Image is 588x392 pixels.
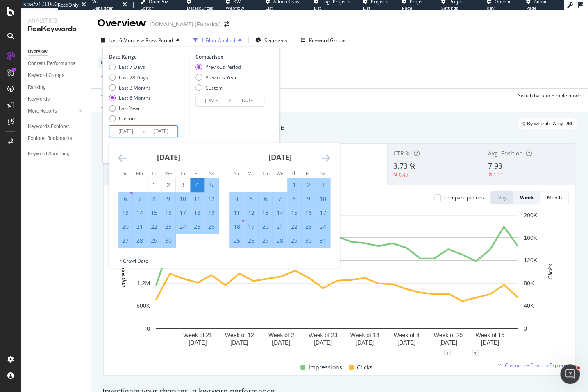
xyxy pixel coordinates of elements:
td: Choose Tuesday, April 1, 2025 as your check-in date. It’s available. [147,178,161,192]
a: Keyword Sampling [28,150,85,158]
td: Selected. Sunday, May 25, 2025 [230,234,244,248]
a: Keyword Groups [28,71,85,80]
td: Selected. Thursday, April 17, 2025 [176,206,190,220]
a: More Reports [28,107,77,115]
a: Overview [28,47,85,56]
div: 27 [118,237,132,245]
td: Selected. Friday, May 2, 2025 [302,178,316,192]
td: Selected. Monday, April 7, 2025 [133,192,147,206]
td: Selected. Friday, April 11, 2025 [190,192,204,206]
input: Start Date [196,95,229,106]
text: [DATE] [188,339,207,346]
td: Selected. Saturday, April 5, 2025 [204,178,219,192]
td: Selected. Friday, April 25, 2025 [190,220,204,234]
div: Keyword Groups [309,37,347,44]
div: 29 [147,237,161,245]
div: 15 [287,209,301,217]
div: 22 [147,223,161,231]
div: 28 [273,237,287,245]
div: 10 [176,195,190,203]
a: Explorer Bookmarks [28,134,85,143]
div: 8 [147,195,161,203]
div: 11 [230,209,244,217]
strong: [DATE] [157,152,180,162]
a: Keywords [28,95,85,104]
div: 1.11 [493,171,503,178]
td: Selected. Wednesday, May 14, 2025 [273,206,287,220]
a: Content Performance [28,59,85,68]
td: Selected. Thursday, April 24, 2025 [176,220,190,234]
span: 7.93 [488,161,502,171]
div: 26 [244,237,258,245]
div: 1 [472,350,479,356]
div: 9 [161,195,175,203]
td: Selected. Tuesday, May 13, 2025 [259,206,273,220]
td: Selected. Thursday, May 1, 2025 [287,178,302,192]
div: 25 [230,237,244,245]
div: legacy label [518,118,577,129]
div: 1 [444,350,451,356]
td: Selected. Tuesday, April 15, 2025 [147,206,161,220]
div: 21 [273,223,287,231]
td: Selected. Tuesday, April 22, 2025 [147,220,161,234]
small: We [277,170,283,176]
small: Sa [209,170,214,176]
small: Fr [195,170,199,176]
td: Selected. Tuesday, May 20, 2025 [259,220,273,234]
div: ReadOnly: [58,2,80,8]
td: Selected. Friday, May 9, 2025 [302,192,316,206]
div: Last Year [119,105,140,112]
input: End Date [231,95,264,106]
td: Selected. Monday, April 28, 2025 [133,234,147,248]
div: 13 [259,209,272,217]
div: Move backward to switch to the previous month. [118,153,127,163]
div: 18 [230,223,244,231]
td: Choose Thursday, April 3, 2025 as your check-in date. It’s available. [176,178,190,192]
div: 28 [133,237,147,245]
small: Th [291,170,297,176]
div: Date Range [109,53,187,60]
div: 22 [287,223,301,231]
div: 5 [204,181,218,189]
text: [DATE] [397,339,415,346]
div: RealKeywords [28,25,84,34]
div: Last 3 Months [109,84,151,91]
div: Keyword Sampling [28,150,70,158]
div: 16 [161,209,175,217]
span: vs Prev. Period [141,37,173,44]
div: Keyword Groups [28,71,64,80]
div: Last 7 Days [109,63,151,70]
td: Selected. Thursday, May 29, 2025 [287,234,302,248]
td: Selected. Saturday, May 10, 2025 [316,192,330,206]
td: Selected. Friday, May 16, 2025 [302,206,316,220]
div: 26 [204,223,218,231]
text: Week of 23 [309,332,338,338]
div: Previous Year [205,74,237,81]
text: [DATE] [481,339,499,346]
text: 1.2M [137,280,150,286]
small: We [165,170,172,176]
small: Tu [151,170,157,176]
div: Last 6 Months [109,95,151,101]
button: Segments [252,34,291,47]
td: Selected. Saturday, April 26, 2025 [204,220,219,234]
div: Custom [109,115,151,122]
text: Week of 21 [183,332,212,338]
div: 31 [316,237,330,245]
text: 600K [136,302,150,309]
td: Selected. Sunday, April 20, 2025 [118,220,133,234]
div: 14 [133,209,147,217]
div: 23 [161,223,175,231]
td: Selected. Tuesday, April 8, 2025 [147,192,161,206]
div: 17 [316,209,330,217]
td: Selected. Sunday, April 27, 2025 [118,234,133,248]
text: 0 [147,325,150,331]
td: Selected. Monday, May 12, 2025 [244,206,259,220]
span: Datasources [187,5,213,11]
td: Selected. Monday, May 26, 2025 [244,234,259,248]
button: Add Filter [98,72,130,82]
span: CTR % [393,149,411,157]
button: Switch back to Simple mode [515,89,581,102]
div: 3 [176,181,190,189]
div: Custom [119,115,136,122]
